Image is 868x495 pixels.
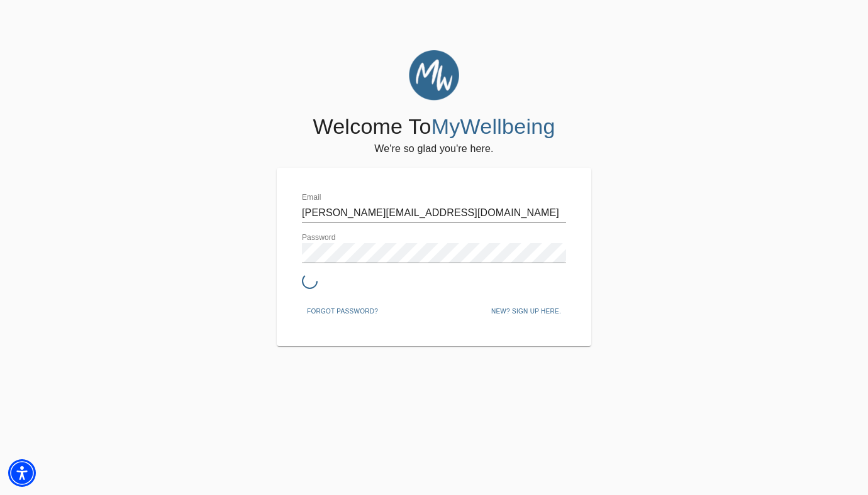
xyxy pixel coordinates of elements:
[491,306,561,317] span: New? Sign up here.
[302,305,383,315] a: Forgot password?
[302,234,336,242] label: Password
[307,306,378,317] span: Forgot password?
[486,302,566,321] button: New? Sign up here.
[313,114,555,140] h4: Welcome To
[409,50,459,101] img: MyWellbeing
[302,302,383,321] button: Forgot password?
[8,459,36,487] div: Accessibility Menu
[302,194,321,202] label: Email
[374,140,493,158] h6: We're so glad you're here.
[431,114,555,138] span: MyWellbeing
